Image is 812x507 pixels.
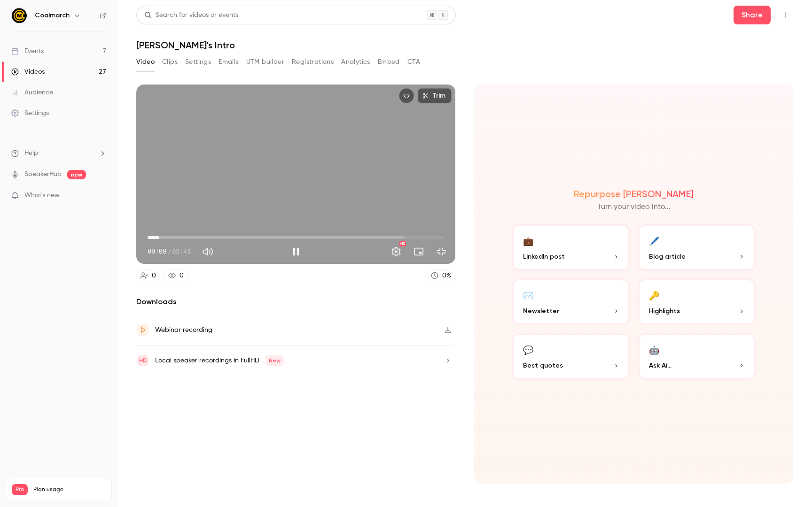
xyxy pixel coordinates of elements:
span: What's new [24,191,60,200]
div: 🔑 [649,288,659,302]
button: Analytics [341,54,370,69]
button: 💼LinkedIn post [512,224,630,271]
div: 00:08 [148,246,191,256]
div: Settings [11,108,49,118]
div: Search for videos or events [144,10,238,20]
div: 0 % [442,271,451,281]
button: Registrations [292,54,334,69]
h2: Repurpose [PERSON_NAME] [574,188,694,200]
span: Highlights [649,306,680,316]
p: Turn your video into... [597,201,671,213]
button: Settings [387,242,406,261]
button: ✉️Newsletter [512,278,630,325]
button: Top Bar Actions [778,8,793,23]
div: 0 [180,271,184,281]
button: Clips [162,54,178,69]
h2: Downloads [136,296,455,307]
button: 🔑Highlights [638,278,756,325]
button: Video [136,54,155,69]
button: 🤖Ask Ai... [638,333,756,380]
div: Audience [11,88,53,97]
span: Help [24,148,38,158]
div: 🖊️ [649,233,659,248]
span: Blog article [649,252,686,261]
div: Videos [11,67,45,77]
span: Ask Ai... [649,361,671,370]
span: Plan usage [33,486,106,493]
div: ✉️ [523,288,533,302]
div: Events [11,46,44,56]
button: 🖊️Blog article [638,224,756,271]
span: Newsletter [523,306,559,316]
a: 0% [427,269,455,282]
div: HD [399,241,406,246]
img: Coalmarch [12,8,27,23]
button: Turn on miniplayer [409,242,428,261]
button: Embed video [399,88,414,103]
button: Mute [198,242,217,261]
a: 0 [136,269,160,282]
span: New [265,355,284,366]
span: LinkedIn post [523,252,565,261]
div: 💼 [523,233,533,248]
span: Best quotes [523,361,563,370]
button: 💬Best quotes [512,333,630,380]
button: Trim [418,88,452,103]
span: 00:08 [148,246,166,256]
span: new [67,170,86,179]
a: 0 [164,269,188,282]
div: 🤖 [649,342,659,357]
h1: [PERSON_NAME]'s Intro [136,39,793,51]
div: 0 [152,271,156,281]
span: / [167,246,171,256]
button: Emails [219,54,238,69]
button: Settings [185,54,211,69]
a: SpeakerHub [24,169,62,179]
div: 💬 [523,342,533,357]
iframe: Noticeable Trigger [95,192,106,200]
h6: Coalmarch [35,11,70,20]
span: 03:45 [172,246,191,256]
button: Pause [287,242,305,261]
div: Webinar recording [155,324,212,336]
li: help-dropdown-opener [11,148,106,158]
button: Share [734,6,771,24]
button: Embed [378,54,400,69]
button: CTA [407,54,420,69]
span: Pro [12,484,28,495]
div: Local speaker recordings in FullHD [155,355,284,366]
button: Exit full screen [432,242,451,261]
button: UTM builder [246,54,284,69]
